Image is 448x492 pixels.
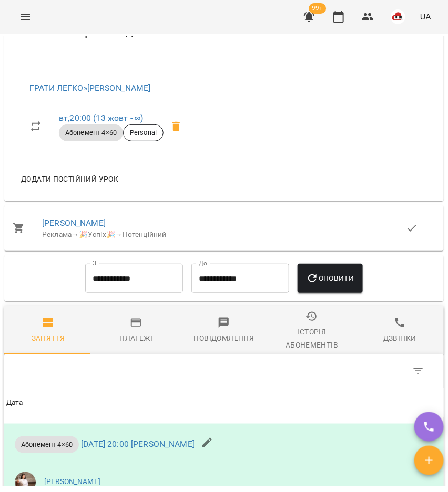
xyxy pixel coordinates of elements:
[44,477,100,488] a: [PERSON_NAME]
[119,332,152,344] div: Платежі
[164,114,189,139] span: Видалити приватний урок Вікторія Тарабан вт 20:00 клієнта Крістіна Лукіна
[81,439,195,449] a: [DATE] 20:00 [PERSON_NAME]
[194,332,254,344] div: Повідомлення
[29,83,151,93] a: ГРАТИ ЛЕГКО»[PERSON_NAME]
[391,9,405,24] img: 42377b0de29e0fb1f7aad4b12e1980f7.jpeg
[6,396,442,409] span: Дата
[15,439,79,449] span: Абонемент 4×60
[383,332,416,344] div: Дзвінки
[17,170,123,189] button: Додати постійний урок
[21,173,118,185] span: Додати постійний урок
[42,218,106,228] a: [PERSON_NAME]
[59,113,143,123] a: вт,20:00 (13 жовт - ∞)
[115,230,123,238] span: →
[13,4,38,29] button: Menu
[4,354,444,388] div: Table Toolbar
[420,11,431,22] span: UA
[306,272,354,285] span: Оновити
[72,230,79,238] span: →
[42,229,406,240] div: Реклама 🎉Успіх🎉 Потенційний
[274,326,350,351] div: Історія абонементів
[416,7,435,26] button: UA
[309,3,327,14] span: 99+
[406,359,431,384] button: Фільтр
[6,396,23,409] div: Sort
[298,264,362,293] button: Оновити
[6,396,23,409] div: Дата
[59,128,123,138] span: Абонемент 4×60
[124,128,163,138] span: Personal
[32,332,65,344] div: Заняття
